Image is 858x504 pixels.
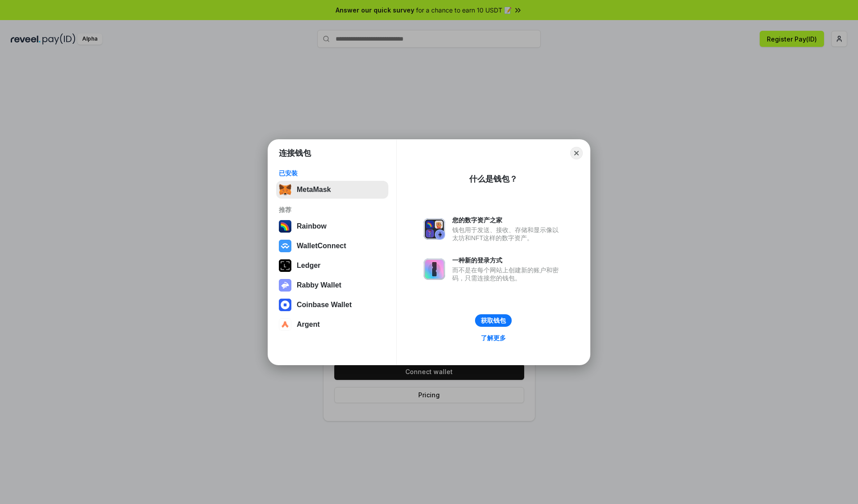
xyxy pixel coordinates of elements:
[279,169,386,177] div: 已安装
[452,216,563,224] div: 您的数字资产之家
[276,181,388,199] button: MetaMask
[279,299,291,311] img: svg+xml,%3Csvg%20width%3D%2228%22%20height%3D%2228%22%20viewBox%3D%220%200%2028%2028%22%20fill%3D...
[481,317,506,325] div: 获取钱包
[452,226,563,242] div: 钱包用于发送、接收、存储和显示像以太坊和NFT这样的数字资产。
[279,279,291,292] img: svg+xml,%3Csvg%20xmlns%3D%22http%3A%2F%2Fwww.w3.org%2F2000%2Fsvg%22%20fill%3D%22none%22%20viewBox...
[279,206,386,214] div: 推荐
[297,281,341,289] div: Rabby Wallet
[452,256,563,264] div: 一种新的登录方式
[297,321,320,329] div: Argent
[452,266,563,282] div: 而不是在每个网站上创建新的账户和密码，只需连接您的钱包。
[297,186,331,194] div: MetaMask
[297,262,320,270] div: Ledger
[481,334,506,342] div: 了解更多
[276,276,388,294] button: Rabby Wallet
[279,240,291,252] img: svg+xml,%3Csvg%20width%3D%2228%22%20height%3D%2228%22%20viewBox%3D%220%200%2028%2028%22%20fill%3D...
[297,301,352,309] div: Coinbase Wallet
[475,314,512,327] button: 获取钱包
[279,148,311,158] h1: 连接钱包
[279,318,291,331] img: svg+xml,%3Csvg%20width%3D%2228%22%20height%3D%2228%22%20viewBox%3D%220%200%2028%2028%22%20fill%3D...
[276,237,388,255] button: WalletConnect
[279,259,291,272] img: svg+xml,%3Csvg%20xmlns%3D%22http%3A%2F%2Fwww.w3.org%2F2000%2Fsvg%22%20width%3D%2228%22%20height%3...
[297,242,346,250] div: WalletConnect
[570,147,583,159] button: Close
[424,258,445,280] img: svg+xml,%3Csvg%20xmlns%3D%22http%3A%2F%2Fwww.w3.org%2F2000%2Fsvg%22%20fill%3D%22none%22%20viewBox...
[276,316,388,333] button: Argent
[469,174,517,184] div: 什么是钱包？
[424,218,445,240] img: svg+xml,%3Csvg%20xmlns%3D%22http%3A%2F%2Fwww.w3.org%2F2000%2Fsvg%22%20fill%3D%22none%22%20viewBox...
[279,220,291,233] img: svg+xml,%3Csvg%20width%3D%22120%22%20height%3D%22120%22%20viewBox%3D%220%200%20120%20120%22%20fil...
[297,222,327,230] div: Rainbow
[279,183,291,196] img: svg+xml,%3Csvg%20fill%3D%22none%22%20height%3D%2233%22%20viewBox%3D%220%200%2035%2033%22%20width%...
[276,296,388,314] button: Coinbase Wallet
[276,217,388,235] button: Rainbow
[475,332,511,344] a: 了解更多
[276,257,388,275] button: Ledger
